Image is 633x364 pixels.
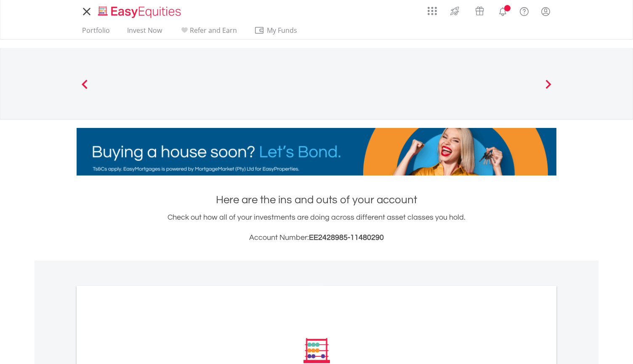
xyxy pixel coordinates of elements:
span: Refer and Earn [190,26,237,35]
a: My Profile [535,2,556,21]
a: Vouchers [467,2,492,18]
a: FAQ's and Support [513,2,535,19]
span: My Funds [254,25,309,36]
a: Portfolio [79,26,113,39]
a: Refer and Earn [176,26,240,39]
img: grid-menu-icon.svg [428,6,437,16]
img: thrive-v2.svg [448,4,462,18]
h1: Here are the ins and outs of your account [77,192,556,207]
img: vouchers-v2.svg [473,4,487,18]
a: Home page [95,2,184,19]
img: EasyEquities_Logo.png [96,5,184,19]
h3: Account Number: [77,232,556,244]
a: Notifications [492,2,513,19]
img: EasyMortage Promotion Banner [77,128,556,175]
a: AppsGrid [422,2,442,16]
a: Invest Now [124,26,165,39]
span: EE2428985-11480290 [309,234,384,242]
div: Check out how all of your investments are doing across different asset classes you hold. [77,212,556,244]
